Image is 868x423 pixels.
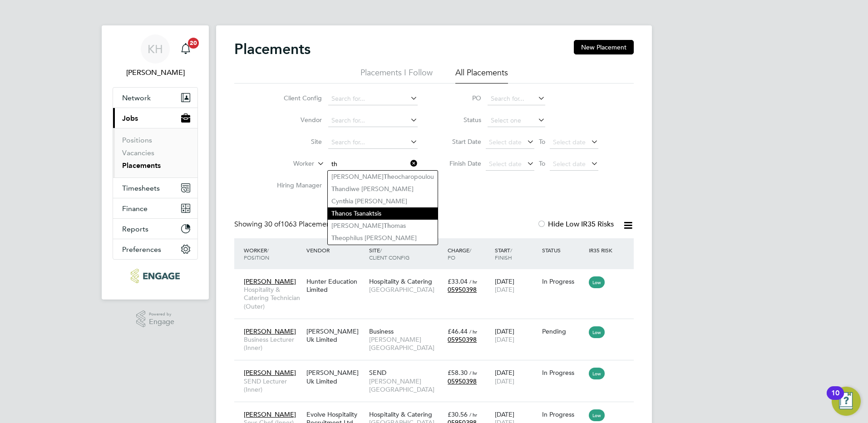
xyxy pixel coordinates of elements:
[122,93,151,102] span: Network
[488,93,545,105] input: Search for...
[495,285,514,294] span: [DATE]
[448,327,468,335] span: £46.44
[148,43,163,55] span: KH
[234,220,338,229] div: Showing
[304,273,367,298] div: Hunter Education Limited
[542,369,585,377] div: In Progress
[113,178,197,198] button: Timesheets
[244,335,302,352] span: Business Lecturer (Inner)
[495,335,514,344] span: [DATE]
[244,369,296,377] span: [PERSON_NAME]
[304,242,367,258] div: Vendor
[113,108,197,128] button: Jobs
[242,364,634,371] a: [PERSON_NAME]SEND Lecturer (Inner)[PERSON_NAME] Uk LimitedSEND[PERSON_NAME][GEOGRAPHIC_DATA]£58.3...
[589,409,605,421] span: Low
[369,377,443,393] span: [PERSON_NAME][GEOGRAPHIC_DATA]
[589,368,605,379] span: Low
[553,160,586,168] span: Select date
[369,335,443,352] span: [PERSON_NAME][GEOGRAPHIC_DATA]
[540,242,587,258] div: Status
[440,138,481,146] label: Start Date
[455,67,508,84] li: All Placements
[262,159,314,168] label: Worker
[113,128,197,177] div: Jobs
[384,173,391,181] b: Th
[360,67,433,84] li: Placements I Follow
[488,114,545,127] input: Select one
[469,369,477,376] span: / hr
[448,410,468,418] span: £30.56
[234,40,311,58] h2: Placements
[589,326,605,338] span: Low
[242,242,304,266] div: Worker
[493,273,540,298] div: [DATE]
[542,410,585,418] div: In Progress
[448,369,468,377] span: £58.30
[122,245,161,254] span: Preferences
[367,242,445,266] div: Site
[831,393,839,405] div: 10
[331,210,339,217] b: Th
[136,310,175,328] a: Powered byEngage
[469,328,477,335] span: / hr
[537,220,614,229] label: Hide Low IR35 Risks
[113,219,197,239] button: Reports
[542,327,585,335] div: Pending
[384,222,391,230] b: Th
[242,272,634,280] a: [PERSON_NAME]Hospitality & Catering Technician (Outer)Hunter Education LimitedHospitality & Cater...
[553,138,586,146] span: Select date
[122,136,152,144] a: Positions
[113,67,198,78] span: Kirsty Hanmore
[328,232,438,244] li: eophilus [PERSON_NAME]
[242,405,634,413] a: [PERSON_NAME]Sous Chef (Inner)Evolve Hospitality Recruitment LtdHospitality & Catering[GEOGRAPHIC...
[369,285,443,294] span: [GEOGRAPHIC_DATA]
[270,116,322,124] label: Vendor
[343,197,349,205] b: th
[304,364,367,389] div: [PERSON_NAME] Uk Limited
[242,322,634,330] a: [PERSON_NAME]Business Lecturer (Inner)[PERSON_NAME] Uk LimitedBusiness[PERSON_NAME][GEOGRAPHIC_DA...
[440,94,481,102] label: PO
[113,269,198,283] a: Go to home page
[448,277,468,285] span: £33.04
[369,410,432,418] span: Hospitality & Catering
[328,195,438,207] li: Cyn ia [PERSON_NAME]
[331,185,339,193] b: Th
[448,246,471,261] span: / PO
[493,364,540,389] div: [DATE]
[122,184,160,192] span: Timesheets
[270,181,322,189] label: Hiring Manager
[542,277,585,285] div: In Progress
[122,204,148,213] span: Finance
[369,327,394,335] span: Business
[489,138,522,146] span: Select date
[574,40,634,54] button: New Placement
[188,38,199,49] span: 20
[270,138,322,146] label: Site
[304,323,367,348] div: [PERSON_NAME] Uk Limited
[113,198,197,218] button: Finance
[328,93,418,105] input: Search for...
[270,94,322,102] label: Client Config
[131,269,179,283] img: ncclondon-logo-retina.png
[244,327,296,335] span: [PERSON_NAME]
[122,161,161,170] a: Placements
[244,246,269,261] span: / Position
[113,34,198,78] a: KH[PERSON_NAME]
[244,377,302,393] span: SEND Lecturer (Inner)
[536,157,548,169] span: To
[440,116,481,124] label: Status
[102,25,209,300] nav: Main navigation
[328,136,418,149] input: Search for...
[536,136,548,148] span: To
[122,225,148,233] span: Reports
[448,335,477,344] span: 05950398
[469,278,477,285] span: / hr
[493,242,540,266] div: Start
[489,160,522,168] span: Select date
[493,323,540,348] div: [DATE]
[328,207,438,220] li: anos Tsanaktsis
[369,246,409,261] span: / Client Config
[440,159,481,167] label: Finish Date
[469,411,477,418] span: / hr
[445,242,493,266] div: Charge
